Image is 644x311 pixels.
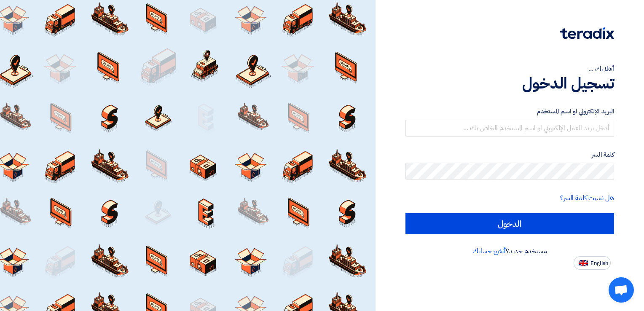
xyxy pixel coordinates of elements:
img: Teradix logo [560,27,614,39]
img: en-US.png [579,260,588,266]
button: English [574,256,611,270]
span: English [590,260,608,266]
h1: تسجيل الدخول [405,74,614,93]
label: البريد الإلكتروني او اسم المستخدم [405,107,614,116]
a: Open chat [609,277,634,303]
div: مستخدم جديد؟ [405,246,614,256]
input: الدخول [405,213,614,234]
a: أنشئ حسابك [472,246,506,256]
a: هل نسيت كلمة السر؟ [560,193,614,203]
div: أهلا بك ... [405,64,614,74]
label: كلمة السر [405,150,614,160]
input: أدخل بريد العمل الإلكتروني او اسم المستخدم الخاص بك ... [405,120,614,137]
